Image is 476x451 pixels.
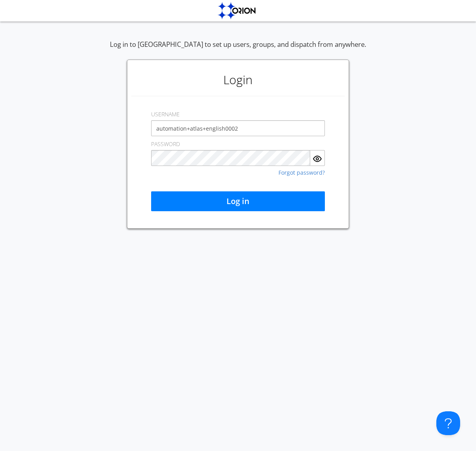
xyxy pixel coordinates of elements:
[131,64,345,96] h1: Login
[313,154,322,164] img: eye.svg
[151,110,180,118] label: USERNAME
[110,40,366,60] div: Log in to [GEOGRAPHIC_DATA] to set up users, groups, and dispatch from anywhere.
[436,411,460,435] iframe: Toggle Customer Support
[151,191,325,211] button: Log in
[151,150,310,166] input: Password
[151,140,180,148] label: PASSWORD
[310,150,325,166] button: Show Password
[278,170,325,175] a: Forgot password?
